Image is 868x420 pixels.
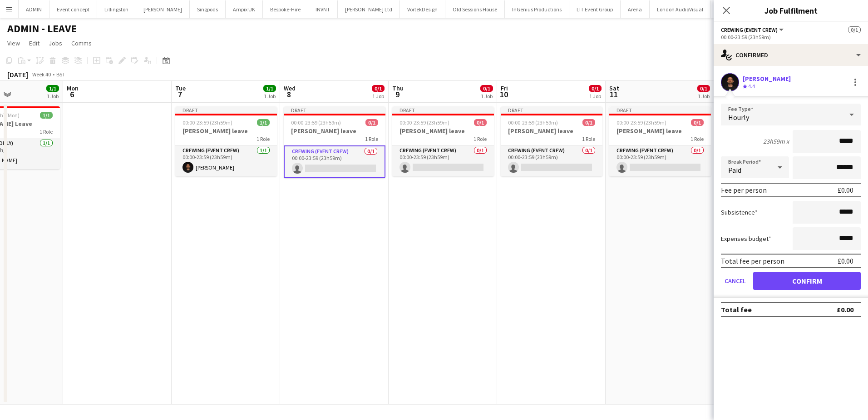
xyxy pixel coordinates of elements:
[721,235,771,243] label: Expenses budget
[175,145,277,176] app-card-role: Crewing (Event Crew)1/100:00-23:59 (23h59m)[PERSON_NAME]
[721,256,784,265] div: Total fee per person
[481,93,493,100] div: 1 Job
[569,0,621,18] button: LIT Event Group
[697,85,710,92] span: 0/1
[721,26,778,33] span: Crewing (Event Crew)
[7,22,77,35] h1: ADMIN - LEAVE
[291,119,341,126] span: 00:00-23:59 (23h59m)
[399,119,449,126] span: 00:00-23:59 (23h59m)
[392,145,494,176] app-card-role: Crewing (Event Crew)0/100:00-23:59 (23h59m)
[392,84,404,92] span: Thu
[621,0,650,18] button: Arena
[56,71,65,78] div: BST
[263,85,276,92] span: 1/1
[728,165,741,175] span: Paid
[29,39,39,47] span: Edit
[501,106,602,176] app-job-card: Draft00:00-23:59 (23h59m)0/1[PERSON_NAME] leave1 RoleCrewing (Event Crew)0/100:00-23:59 (23h59m)
[19,0,49,18] button: ADMIN
[284,106,385,114] div: Draft
[46,85,59,92] span: 1/1
[501,106,602,114] div: Draft
[748,83,755,90] span: 4.4
[174,89,186,100] span: 7
[365,119,378,126] span: 0/1
[226,0,263,18] button: Ampix UK
[616,119,666,126] span: 00:00-23:59 (23h59m)
[257,119,270,126] span: 1/1
[589,93,601,100] div: 1 Job
[65,89,79,100] span: 6
[45,37,66,49] a: Jobs
[589,85,602,92] span: 0/1
[690,135,704,142] span: 1 Role
[753,272,861,290] button: Confirm
[175,84,186,92] span: Tue
[4,37,24,49] a: View
[7,70,28,79] div: [DATE]
[721,272,750,290] button: Cancel
[838,256,853,265] div: £0.00
[190,0,226,18] button: Singpods
[392,106,494,114] div: Draft
[182,119,232,126] span: 00:00-23:59 (23h59m)
[263,0,308,18] button: Bespoke-Hire
[284,145,385,178] app-card-role: Crewing (Event Crew)0/100:00-23:59 (23h59m)
[582,119,595,126] span: 0/1
[175,127,277,135] h3: [PERSON_NAME] leave
[838,185,853,195] div: £0.00
[501,84,508,92] span: Fri
[698,93,710,100] div: 1 Job
[284,84,296,92] span: Wed
[848,26,861,33] span: 0/1
[608,89,619,100] span: 11
[499,89,508,100] span: 10
[308,0,338,18] button: INVNT
[473,135,487,142] span: 1 Role
[650,0,711,18] button: London AudioVisual
[609,84,619,92] span: Sat
[392,127,494,135] h3: [PERSON_NAME] leave
[480,85,493,92] span: 0/1
[721,208,758,216] label: Subsistence
[763,137,789,145] div: 23h59m x
[256,135,270,142] span: 1 Role
[175,106,277,114] div: Draft
[7,39,20,47] span: View
[284,127,385,135] h3: [PERSON_NAME] leave
[282,89,296,100] span: 8
[609,106,711,176] app-job-card: Draft00:00-23:59 (23h59m)0/1[PERSON_NAME] leave1 RoleCrewing (Event Crew)0/100:00-23:59 (23h59m)
[372,93,384,100] div: 1 Job
[284,106,385,178] app-job-card: Draft00:00-23:59 (23h59m)0/1[PERSON_NAME] leave1 RoleCrewing (Event Crew)0/100:00-23:59 (23h59m)
[445,0,505,18] button: Old Sessions House
[49,39,62,47] span: Jobs
[264,93,276,100] div: 1 Job
[49,0,97,18] button: Event concept
[609,106,711,114] div: Draft
[721,185,767,195] div: Fee per person
[728,113,749,122] span: Hourly
[40,112,53,119] span: 1/1
[365,135,378,142] span: 1 Role
[721,305,752,314] div: Total fee
[721,34,861,40] div: 00:00-23:59 (23h59m)
[501,145,602,176] app-card-role: Crewing (Event Crew)0/100:00-23:59 (23h59m)
[391,89,404,100] span: 9
[175,106,277,176] app-job-card: Draft00:00-23:59 (23h59m)1/1[PERSON_NAME] leave1 RoleCrewing (Event Crew)1/100:00-23:59 (23h59m)[...
[392,106,494,176] app-job-card: Draft00:00-23:59 (23h59m)0/1[PERSON_NAME] leave1 RoleCrewing (Event Crew)0/100:00-23:59 (23h59m)
[30,71,53,78] span: Week 40
[714,44,868,66] div: Confirmed
[25,37,43,49] a: Edit
[39,128,53,135] span: 1 Role
[47,93,59,100] div: 1 Job
[71,39,92,47] span: Comms
[743,75,791,83] div: [PERSON_NAME]
[67,84,79,92] span: Mon
[68,37,95,49] a: Comms
[714,5,868,16] h3: Job Fulfilment
[609,145,711,176] app-card-role: Crewing (Event Crew)0/100:00-23:59 (23h59m)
